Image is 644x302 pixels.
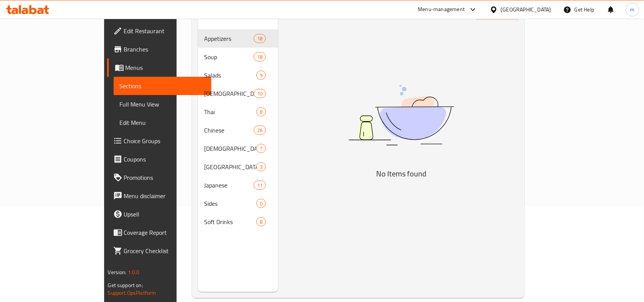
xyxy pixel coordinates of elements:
[128,267,140,277] span: 1.0.0
[114,113,212,132] a: Edit Menu
[198,48,278,66] div: Soup18
[120,100,206,109] span: Full Menu View
[108,280,143,290] span: Get support on:
[114,95,212,113] a: Full Menu View
[198,26,278,234] nav: Menu sections
[120,118,206,127] span: Edit Menu
[124,155,206,164] span: Coupons
[124,210,206,219] span: Upsell
[204,89,254,98] span: [DEMOGRAPHIC_DATA]
[126,63,206,72] span: Menus
[124,45,206,54] span: Branches
[256,71,266,80] div: items
[114,77,212,95] a: Sections
[107,223,212,242] a: Coverage Report
[306,65,497,166] img: dish.svg
[257,200,266,207] span: 0
[107,242,212,260] a: Grocery Checklist
[256,199,266,208] div: items
[107,187,212,205] a: Menu disclaimer
[124,228,206,237] span: Coverage Report
[630,5,635,14] span: m
[254,52,266,61] div: items
[256,144,266,153] div: items
[124,173,206,182] span: Promotions
[204,71,256,80] span: Salads
[198,103,278,121] div: Thai8
[198,29,278,48] div: Appetizers18
[257,145,266,152] span: 7
[198,176,278,194] div: Japanese11
[108,267,127,277] span: Version:
[204,107,256,116] span: Thai
[107,168,212,187] a: Promotions
[254,90,266,97] span: 10
[204,52,254,61] span: Soup
[257,72,266,79] span: 9
[501,5,551,14] div: [GEOGRAPHIC_DATA]
[254,126,266,135] div: items
[107,22,212,40] a: Edit Restaurant
[306,168,497,180] h5: No Items found
[204,199,256,208] span: Sides
[198,194,278,213] div: Sides0
[198,139,278,158] div: [DEMOGRAPHIC_DATA]7
[257,163,266,171] span: 3
[198,213,278,231] div: Soft Drinks8
[257,108,266,116] span: 8
[107,132,212,150] a: Choice Groups
[204,181,254,190] span: Japanese
[204,126,254,135] span: Chinese
[107,150,212,168] a: Coupons
[198,84,278,103] div: [DEMOGRAPHIC_DATA]10
[254,34,266,43] div: items
[254,127,266,134] span: 26
[256,162,266,171] div: items
[256,107,266,116] div: items
[254,182,266,189] span: 11
[120,81,206,90] span: Sections
[256,217,266,226] div: items
[108,288,156,298] a: Support.OpsPlatform
[204,217,256,226] span: Soft Drinks
[254,53,266,61] span: 18
[257,218,266,226] span: 8
[254,35,266,42] span: 18
[204,144,256,153] span: [DEMOGRAPHIC_DATA]
[124,136,206,145] span: Choice Groups
[204,89,254,98] div: Vietnamese
[418,5,465,14] div: Menu-management
[198,66,278,84] div: Salads9
[204,34,254,43] span: Appetizers
[107,40,212,58] a: Branches
[198,121,278,139] div: Chinese26
[254,89,266,98] div: items
[107,205,212,223] a: Upsell
[107,58,212,77] a: Menus
[204,162,256,171] span: [GEOGRAPHIC_DATA]
[254,181,266,190] div: items
[124,26,206,36] span: Edit Restaurant
[198,158,278,176] div: [GEOGRAPHIC_DATA]3
[124,191,206,200] span: Menu disclaimer
[124,246,206,255] span: Grocery Checklist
